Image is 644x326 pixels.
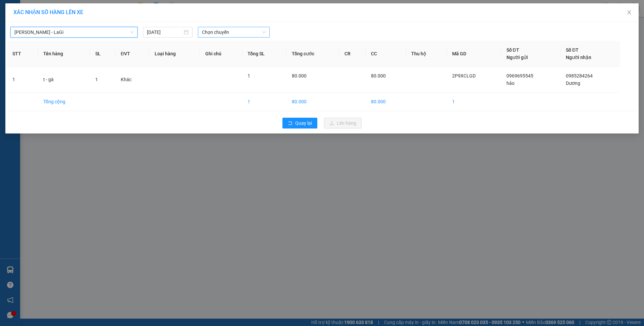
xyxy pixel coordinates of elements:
[506,80,515,86] span: hảo
[566,80,580,86] span: Dương
[3,23,32,43] span: 33 Bác Ái, P Phước Hội, TX Lagi
[14,27,133,37] span: Hồ Chí Minh - LaGi
[447,41,501,67] th: Mã GD
[566,55,591,60] span: Người nhận
[147,29,182,36] input: 15/08/2025
[52,12,83,19] span: 2P9XCLGD
[13,9,83,15] span: XÁC NHẬN SỐ HÀNG LÊN XE
[506,73,533,78] span: 0969695545
[627,10,632,15] span: close
[38,93,90,111] td: Tổng cộng
[406,41,447,67] th: Thu hộ
[292,73,307,78] span: 80.000
[339,41,366,67] th: CR
[38,67,90,93] td: t - gà
[7,41,38,67] th: STT
[282,118,317,128] button: rollbackQuay lại
[115,67,149,93] td: Khác
[242,93,286,111] td: 1
[95,77,98,82] span: 1
[506,55,528,60] span: Người gửi
[200,41,243,67] th: Ghi chú
[242,41,286,67] th: Tổng SL
[620,3,639,22] button: Close
[3,3,34,21] strong: Nhà xe Mỹ Loan
[202,27,266,37] span: Chọn chuyến
[447,93,501,111] td: 1
[248,73,250,78] span: 1
[506,47,519,53] span: Số ĐT
[38,41,90,67] th: Tên hàng
[371,73,386,78] span: 80.000
[324,118,362,128] button: uploadLên hàng
[452,73,476,78] span: 2P9XCLGD
[288,121,292,126] span: rollback
[566,47,579,53] span: Số ĐT
[7,67,38,93] td: 1
[366,93,406,111] td: 80.000
[566,73,593,78] span: 0985284264
[286,93,339,111] td: 80.000
[286,41,339,67] th: Tổng cước
[295,119,312,127] span: Quay lại
[149,41,200,67] th: Loại hàng
[366,41,406,67] th: CC
[90,41,115,67] th: SL
[115,41,149,67] th: ĐVT
[3,44,33,50] span: 0968278298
